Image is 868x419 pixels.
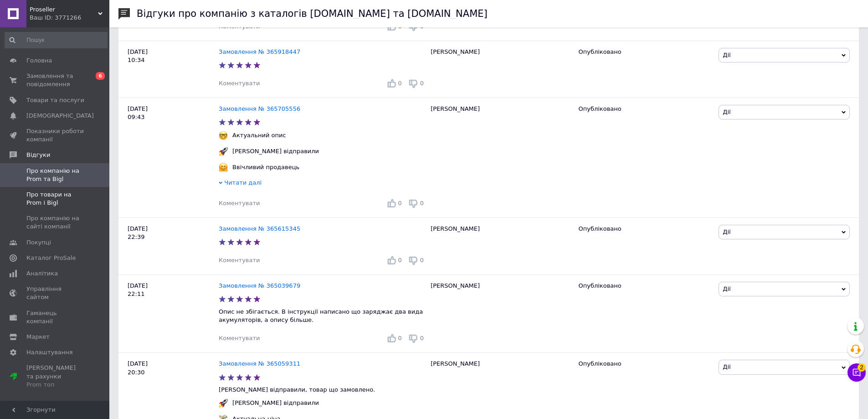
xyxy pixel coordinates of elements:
[219,23,260,30] span: Коментувати
[26,127,84,144] span: Показники роботи компанії
[219,335,260,341] span: Коментувати
[219,334,260,342] div: Коментувати
[137,8,488,19] h1: Відгуки про компанію з каталогів [DOMAIN_NAME] та [DOMAIN_NAME]
[26,285,84,301] span: Управління сайтом
[26,151,50,159] span: Відгуки
[230,147,321,155] div: [PERSON_NAME] відправили
[230,399,321,407] div: [PERSON_NAME] відправили
[26,381,84,389] div: Prom топ
[847,363,866,382] button: Чат з покупцем2
[26,333,50,341] span: Маркет
[219,163,228,172] img: :hugging_face:
[230,163,302,171] div: Ввічливий продавець
[26,309,84,326] span: Гаманець компанії
[219,105,300,112] a: Замовлення № 365705556
[723,109,730,115] span: Дії
[219,225,300,232] a: Замовлення № 365615345
[118,98,219,217] div: [DATE] 09:43
[26,254,76,262] span: Каталог ProSale
[26,364,84,389] span: [PERSON_NAME] та рахунки
[230,131,288,140] div: Актуальний опис
[398,23,402,30] span: 0
[578,105,712,113] div: Опубліковано
[219,199,260,207] div: Коментувати
[858,363,866,372] span: 2
[30,5,98,14] span: Proseller
[426,275,574,353] div: [PERSON_NAME]
[420,335,424,341] span: 0
[420,200,424,207] span: 0
[723,52,730,58] span: Дії
[219,282,300,289] a: Замовлення № 365039679
[26,57,52,65] span: Головна
[219,147,228,156] img: :rocket:
[26,191,84,207] span: Про товари на Prom і Bigl
[118,275,219,353] div: [DATE] 22:11
[219,257,260,264] span: Коментувати
[723,228,730,235] span: Дії
[426,98,574,217] div: [PERSON_NAME]
[420,23,424,30] span: 0
[26,96,84,104] span: Товари та послуги
[219,398,228,408] img: :rocket:
[219,256,260,264] div: Коментувати
[224,179,262,186] span: Читати далі
[398,335,402,341] span: 0
[219,79,260,88] div: Коментувати
[426,218,574,275] div: [PERSON_NAME]
[219,131,228,140] img: :nerd_face:
[26,112,94,120] span: [DEMOGRAPHIC_DATA]
[219,200,260,207] span: Коментувати
[578,282,712,290] div: Опубліковано
[30,14,109,22] div: Ваш ID: 3771266
[398,200,402,207] span: 0
[219,80,260,87] span: Коментувати
[26,238,51,247] span: Покупці
[26,167,84,183] span: Про компанію на Prom та Bigl
[26,269,58,278] span: Аналітика
[26,72,84,88] span: Замовлення та повідомлення
[5,32,108,48] input: Пошук
[723,363,730,370] span: Дії
[219,179,426,189] div: Читати далі
[426,41,574,98] div: [PERSON_NAME]
[578,225,712,233] div: Опубліковано
[118,218,219,275] div: [DATE] 22:39
[219,48,300,55] a: Замовлення № 365918447
[578,360,712,368] div: Опубліковано
[219,386,426,394] p: [PERSON_NAME] відправили, товар що замовлено.
[219,308,426,324] p: Опис не збігається. В інструкції написано що заряджає два вида акумуляторів, а опису більше.
[723,285,730,292] span: Дії
[578,48,712,56] div: Опубліковано
[96,72,105,80] span: 6
[118,41,219,98] div: [DATE] 10:34
[26,348,73,357] span: Налаштування
[420,80,424,87] span: 0
[420,257,424,264] span: 0
[398,257,402,264] span: 0
[398,80,402,87] span: 0
[219,360,300,367] a: Замовлення № 365059311
[26,214,84,231] span: Про компанію на сайті компанії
